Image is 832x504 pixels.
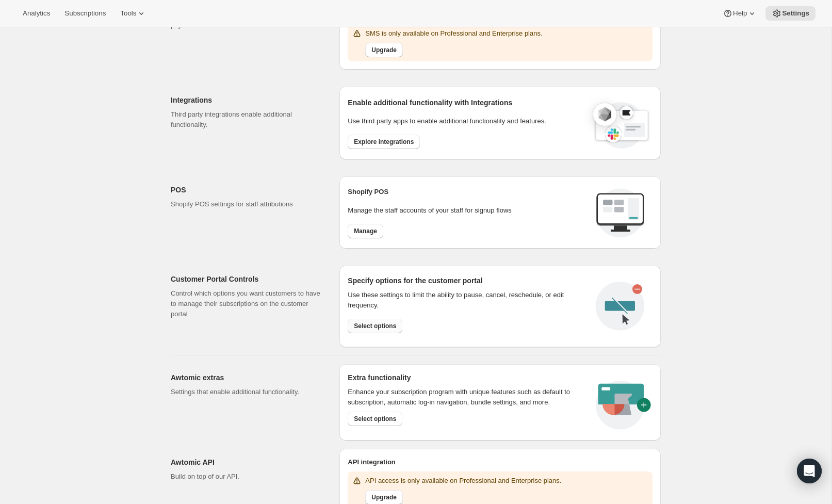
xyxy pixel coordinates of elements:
[371,46,397,54] span: Upgrade
[765,6,815,21] button: Settings
[348,187,588,197] h2: Shopify POS
[17,6,56,21] button: Analytics
[120,9,136,18] span: Tools
[782,9,809,18] span: Settings
[365,28,542,39] p: SMS is only available on Professional and Enterprise plans.
[171,288,323,319] p: Control which options you want customers to have to manage their subscriptions on the customer po...
[348,319,402,333] button: Select options
[354,227,377,235] span: Manage
[348,275,588,286] h2: Specify options for the customer portal
[171,274,323,284] h2: Customer Portal Controls
[23,9,50,18] span: Analytics
[171,199,323,209] p: Shopify POS settings for staff attributions
[371,493,397,501] span: Upgrade
[797,459,822,483] div: Open Intercom Messenger
[354,138,414,146] span: Explore integrations
[171,457,323,467] h2: Awtomic API
[348,97,583,108] h2: Enable additional functionality with Integrations
[354,415,396,423] span: Select options
[348,224,383,238] button: Manage
[58,6,112,21] button: Subscriptions
[348,457,652,467] h2: API integration
[171,95,323,105] h2: Integrations
[114,6,153,21] button: Tools
[171,109,323,130] p: Third party integrations enable additional functionality.
[733,9,747,18] span: Help
[348,290,588,311] div: Use these settings to limit the ability to pause, cancel, reschedule, or edit frequency.
[716,6,763,21] button: Help
[348,205,588,216] p: Manage the staff accounts of your staff for signup flows
[348,412,402,426] button: Select options
[348,116,583,126] p: Use third party apps to enable additional functionality and features.
[348,135,420,149] button: Explore integrations
[171,472,323,482] p: Build on top of our API.
[171,372,323,383] h2: Awtomic extras
[365,476,561,486] p: API access is only available on Professional and Enterprise plans.
[64,9,106,18] span: Subscriptions
[171,387,323,397] p: Settings that enable additional functionality.
[171,185,323,195] h2: POS
[365,43,403,57] button: Upgrade
[348,372,411,383] h2: Extra functionality
[354,322,396,330] span: Select options
[348,387,583,408] p: Enhance your subscription program with unique features such as default to subscription, automatic...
